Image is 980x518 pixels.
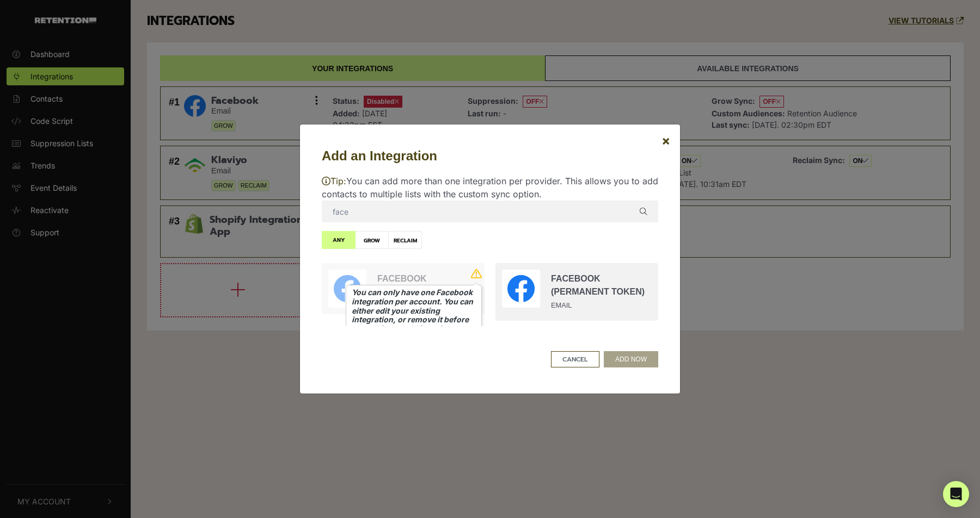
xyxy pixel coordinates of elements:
span: You can only have one Facebook integration per account. You can either edit your existing integra... [346,285,482,337]
img: Facebook [334,275,361,302]
p: You can add more than one integration per provider. This allows you to add contacts to multiple l... [322,174,658,201]
div: Open Intercom Messenger [943,481,969,507]
label: GROW [355,231,389,249]
input: Search integrations [322,201,658,222]
button: Close [653,126,679,156]
span: Tip: [322,176,346,186]
div: Facebook [377,270,478,301]
label: RECLAIM [388,231,422,249]
label: ANY [322,231,356,249]
h5: Add an Integration [322,146,658,166]
span: × [661,133,670,148]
